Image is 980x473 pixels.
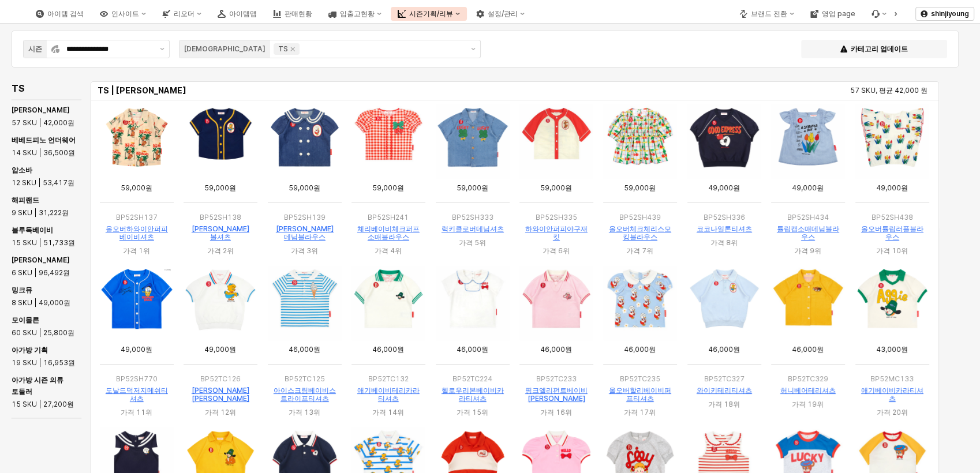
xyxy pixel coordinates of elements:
[12,31,959,67] div: 시즌제안 사항 표시[DEMOGRAPHIC_DATA]TSRemove TS제안 사항 표시카테고리 업데이트
[321,7,388,21] button: 입출고현황
[12,117,74,129] span: 57 SKU | 42,000원
[12,297,70,309] span: 8 SKU | 49,000원
[409,10,453,18] div: 시즌기획/리뷰
[851,44,908,54] p: 카테고리 업데이트
[915,7,974,21] button: shinjiyoung
[266,7,319,21] button: 판매현황
[28,43,42,55] div: 시즌
[12,106,70,114] span: [PERSON_NAME]
[801,40,947,58] button: 카테고리 업데이트
[98,85,237,96] h6: TS | [PERSON_NAME]
[278,43,288,55] div: TS
[93,7,153,21] button: 인사이트
[184,43,265,55] div: [DEMOGRAPHIC_DATA]
[519,85,927,96] p: 57 SKU, 평균 42,000 원
[391,7,467,21] button: 시즌기획/리뷰
[285,10,312,18] div: 판매현황
[12,346,48,354] span: 아가방 기획
[290,47,295,51] div: Remove TS
[12,256,70,264] span: [PERSON_NAME]
[174,10,194,18] div: 리오더
[12,136,76,144] span: 베베드피노 언더웨어
[12,267,70,279] span: 6 SKU | 96,492원
[822,10,855,18] div: 영업 page
[12,286,32,294] span: 밍크뮤
[12,196,39,204] span: 해피랜드
[803,7,862,21] button: 영업 page
[211,7,264,21] button: 아이템맵
[12,177,74,189] span: 12 SKU | 53,417원
[12,226,53,234] span: 블루독베이비
[12,82,81,94] h5: TS
[29,7,91,21] button: 아이템 검색
[12,237,75,249] span: 15 SKU | 51,733원
[732,7,801,21] button: 브랜드 전환
[931,9,969,18] p: shinjiyoung
[12,207,69,219] span: 9 SKU | 31,222원
[466,40,480,58] button: 제안 사항 표시
[12,316,39,324] span: 모이몰른
[12,399,74,410] span: 15 SKU | 27,200원
[229,10,257,18] div: 아이템맵
[340,10,375,18] div: 입출고현황
[865,7,893,21] div: 버그 제보 및 기능 개선 요청
[488,10,518,18] div: 설정/관리
[12,376,63,396] span: 아가방 시즌 의류 토들러
[12,357,75,369] span: 19 SKU | 16,953원
[469,7,532,21] button: 설정/관리
[12,147,75,159] span: 14 SKU | 36,500원
[111,10,139,18] div: 인사이트
[155,40,169,58] button: 제안 사항 표시
[47,10,84,18] div: 아이템 검색
[751,10,787,18] div: 브랜드 전환
[155,7,208,21] button: 리오더
[12,166,32,174] span: 압소바
[12,327,74,339] span: 60 SKU | 25,800원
